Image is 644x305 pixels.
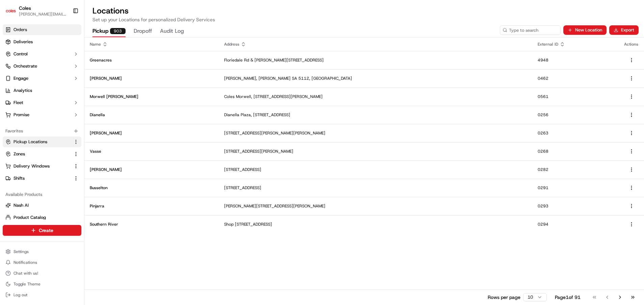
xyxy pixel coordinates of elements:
[7,7,20,20] img: Nash
[3,73,81,84] button: Engage
[134,26,152,37] button: Dropoff
[538,57,613,63] p: 4948
[3,212,81,223] button: Product Catalog
[3,258,81,267] button: Notifications
[3,3,70,19] button: ColesColes[PERSON_NAME][EMAIL_ADDRESS][PERSON_NAME][DOMAIN_NAME]
[57,99,62,104] div: 💻
[14,63,37,69] span: Orchestrate
[4,95,54,107] a: 📗Knowledge Base
[500,25,561,35] input: Type to search
[14,151,25,157] span: Zones
[67,115,82,120] span: Pylon
[538,94,613,99] p: 0561
[92,16,636,23] p: Set up your Locations for personalized Delivery Services
[3,24,81,35] a: Orders
[609,25,639,35] button: Export
[3,149,81,159] button: Zones
[23,65,111,71] div: Start new chat
[5,5,16,16] img: Coles
[92,5,636,16] h2: Locations
[3,269,81,278] button: Chat with us!
[5,202,79,208] a: Nash AI
[14,112,29,118] span: Promise
[14,175,25,181] span: Shifts
[5,214,79,221] a: Product Catalog
[5,175,71,181] a: Shifts
[5,163,71,169] a: Delivery Windows
[3,49,81,59] button: Control
[90,76,213,81] p: [PERSON_NAME]
[224,42,527,47] div: Address
[14,214,46,221] span: Product Catalog
[14,87,32,94] span: Analytics
[224,203,527,209] p: [PERSON_NAME][STREET_ADDRESS][PERSON_NAME]
[14,51,28,57] span: Control
[14,292,27,298] span: Log out
[14,271,38,276] span: Chat with us!
[3,126,81,136] div: Favorites
[7,65,19,77] img: 1736555255976-a54dd68f-1ca7-489b-9aae-adbdc363a1c4
[14,98,52,105] span: Knowledge Base
[90,185,213,190] p: Busselton
[5,139,71,145] a: Pickup Locations
[48,114,82,120] a: Powered byPylon
[90,57,213,63] p: Greenacres
[538,112,613,118] p: 0256
[538,185,613,190] p: 0291
[3,136,81,147] button: Pickup Locations
[23,71,85,77] div: We're available if you need us!
[538,222,613,227] p: 0294
[90,222,213,227] p: Southern River
[14,260,37,265] span: Notifications
[624,42,639,47] div: Actions
[224,112,527,118] p: Dianella Plaza, [STREET_ADDRESS]
[224,130,527,136] p: [STREET_ADDRESS][PERSON_NAME][PERSON_NAME]
[115,67,123,75] button: Start new chat
[14,100,23,106] span: Fleet
[538,167,613,172] p: 0282
[3,225,81,236] button: Create
[39,227,53,234] span: Create
[90,94,213,99] p: Morwell [PERSON_NAME]
[3,247,81,256] button: Settings
[18,44,122,51] input: Got a question? Start typing here...
[14,163,50,169] span: Delivery Windows
[90,42,213,47] div: Name
[92,26,126,37] button: Pickup
[90,203,213,209] p: Pinjarra
[90,130,213,136] p: [PERSON_NAME]
[3,85,81,96] a: Analytics
[90,167,213,172] p: [PERSON_NAME]
[5,151,71,157] a: Zones
[7,27,123,38] p: Welcome 👋
[19,5,31,11] button: Coles
[3,36,81,47] a: Deliveries
[224,149,527,154] p: [STREET_ADDRESS][PERSON_NAME]
[3,290,81,300] button: Log out
[64,98,108,105] span: API Documentation
[14,139,47,145] span: Pickup Locations
[14,27,27,33] span: Orders
[3,173,81,184] button: Shifts
[3,200,81,211] button: Nash AI
[110,28,126,34] div: 903
[224,94,527,99] p: Coles Morwell, [STREET_ADDRESS][PERSON_NAME]
[3,189,81,200] div: Available Products
[3,161,81,172] button: Delivery Windows
[538,203,613,209] p: 0293
[538,149,613,154] p: 0268
[555,294,581,301] div: Page 1 of 91
[90,149,213,154] p: Vasse
[14,39,33,45] span: Deliveries
[538,42,613,47] div: External ID
[19,11,67,17] button: [PERSON_NAME][EMAIL_ADDRESS][PERSON_NAME][DOMAIN_NAME]
[563,25,607,35] button: New Location
[538,76,613,81] p: 0462
[3,109,81,120] button: Promise
[7,99,12,104] div: 📗
[224,76,527,81] p: [PERSON_NAME], [PERSON_NAME] SA 5112, [GEOGRAPHIC_DATA]
[488,294,520,301] p: Rows per page
[14,202,29,208] span: Nash AI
